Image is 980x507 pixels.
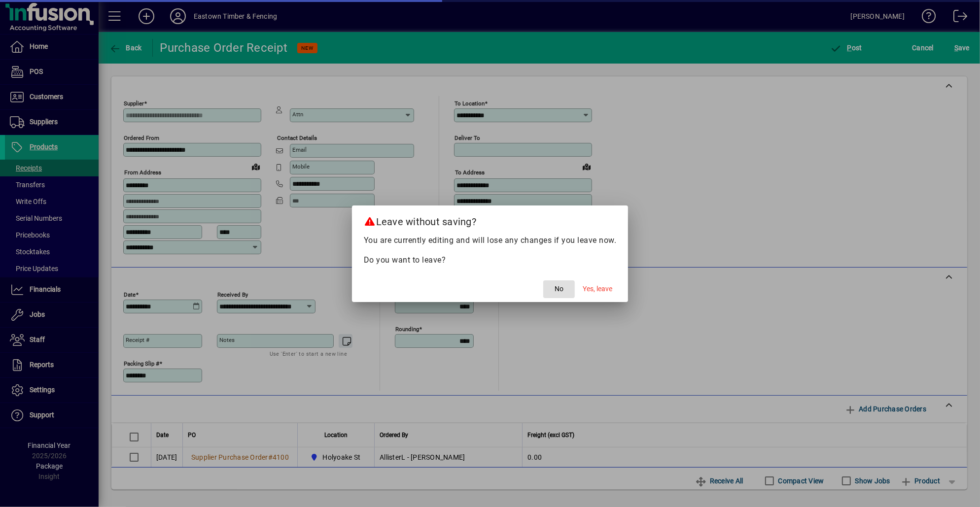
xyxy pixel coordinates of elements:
[352,205,629,234] h2: Leave without saving?
[579,280,616,298] button: Yes, leave
[543,280,575,298] button: No
[555,284,563,294] span: No
[364,254,617,266] p: Do you want to leave?
[583,284,612,294] span: Yes, leave
[364,235,617,246] p: You are currently editing and will lose any changes if you leave now.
